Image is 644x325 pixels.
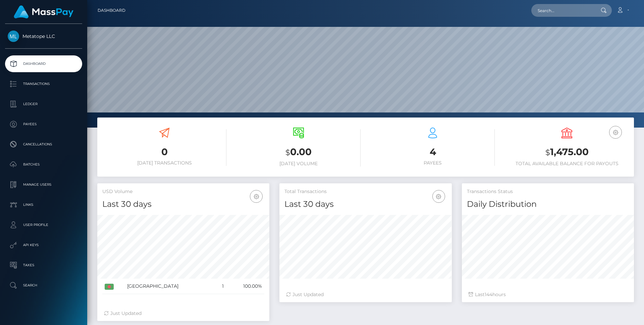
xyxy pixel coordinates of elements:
input: Search... [531,4,594,17]
h3: 1,475.00 [505,145,629,159]
h5: USD Volume [102,188,264,195]
small: $ [545,148,550,157]
h3: 4 [371,145,495,158]
a: Taxes [5,257,82,274]
a: Dashboard [98,3,125,17]
a: Payees [5,116,82,133]
h3: 0 [102,145,226,158]
h4: Daily Distribution [467,198,629,210]
a: Dashboard [5,55,82,72]
h5: Total Transactions [284,188,446,195]
h4: Last 30 days [284,198,446,210]
p: API Keys [8,240,79,250]
img: MassPay Logo [14,5,73,18]
div: Last hours [469,291,627,298]
td: 1 [216,279,226,294]
div: Just Updated [104,310,263,317]
a: Transactions [5,76,82,92]
p: Dashboard [8,59,79,69]
a: Search [5,277,82,294]
span: Metatope LLC [5,33,82,39]
a: Manage Users [5,176,82,193]
a: Ledger [5,96,82,112]
p: Manage Users [8,180,79,190]
img: BD.png [105,284,114,290]
p: Search [8,280,79,290]
h6: Payees [371,160,495,166]
span: 144 [485,291,492,297]
div: Just Updated [286,291,445,298]
small: $ [285,148,290,157]
p: Taxes [8,260,79,270]
p: Links [8,200,79,210]
p: Payees [8,119,79,129]
p: User Profile [8,220,79,230]
a: User Profile [5,217,82,233]
p: Batches [8,159,79,170]
h4: Last 30 days [102,198,264,210]
a: Batches [5,156,82,173]
a: Links [5,196,82,213]
h6: [DATE] Transactions [102,160,226,166]
td: 100.00% [226,279,264,294]
a: API Keys [5,237,82,253]
td: [GEOGRAPHIC_DATA] [125,279,216,294]
h6: Total Available Balance for Payouts [505,161,629,167]
h3: 0.00 [236,145,361,159]
h5: Transactions Status [467,188,629,195]
p: Ledger [8,99,79,109]
p: Cancellations [8,139,79,149]
h6: [DATE] Volume [236,161,361,167]
a: Cancellations [5,136,82,153]
img: Metatope LLC [8,31,19,42]
p: Transactions [8,79,79,89]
